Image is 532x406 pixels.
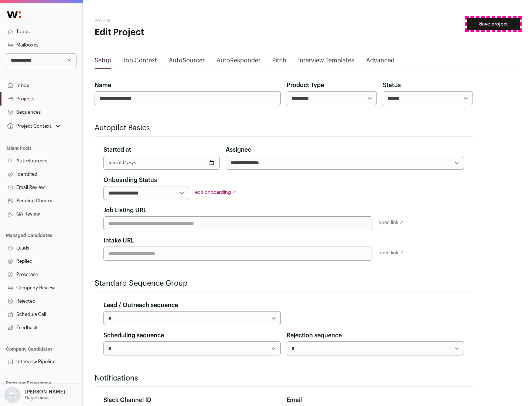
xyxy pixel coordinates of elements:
[6,123,51,129] div: Project Context
[103,301,178,310] label: Lead / Outreach sequence
[123,56,157,68] a: Job Context
[226,145,251,154] label: Assignee
[366,56,395,68] a: Advanced
[3,7,25,22] img: Wellfound
[103,396,151,405] label: Slack Channel ID
[3,387,66,403] button: Open dropdown
[216,56,260,68] a: AutoResponder
[95,27,236,38] h1: Edit Project
[195,190,236,195] a: edit onboarding ↗
[103,206,147,215] label: Job Listing URL
[25,395,50,401] p: Bagelicious
[103,236,134,245] label: Intake URL
[95,18,236,24] h2: Projects
[95,123,473,133] h2: Autopilot Basics
[272,56,286,68] a: Pitch
[287,396,464,405] div: Email
[95,81,111,90] label: Name
[383,81,401,90] label: Status
[103,331,164,340] label: Scheduling sequence
[95,278,473,289] h2: Standard Sequence Group
[298,56,354,68] a: Interview Templates
[25,389,65,395] p: [PERSON_NAME]
[95,373,473,383] h2: Notifications
[287,81,324,90] label: Product Type
[6,121,62,131] button: Open dropdown
[103,145,131,154] label: Started at
[467,18,520,30] button: Save project
[169,56,205,68] a: AutoSourcer
[103,176,157,185] label: Onboarding Status
[4,387,21,403] img: nopic.png
[95,56,111,68] a: Setup
[287,331,342,340] label: Rejection sequence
